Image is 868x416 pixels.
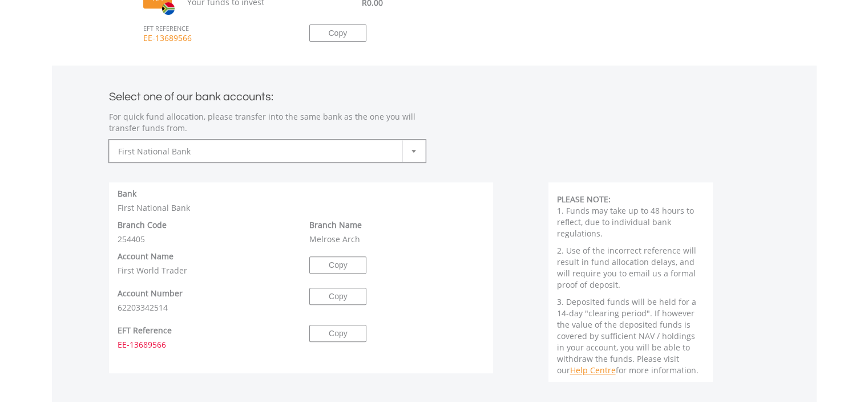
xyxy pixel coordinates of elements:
[557,194,611,205] b: PLEASE NOTE:
[309,256,366,274] button: Copy
[309,325,366,342] button: Copy
[109,111,426,134] p: For quick fund allocation, please transfer into the same bank as the one you will transfer funds ...
[118,140,399,163] span: First National Bank
[309,25,366,42] button: Copy
[118,325,172,336] label: EFT Reference
[109,188,494,214] div: First National Bank
[118,339,166,350] span: EE-13689566
[309,219,362,231] label: Branch Name
[109,87,273,103] label: Select one of our bank accounts:
[109,219,301,245] div: 254405
[118,265,293,276] p: First World Trader
[118,288,183,299] label: Account Number
[557,296,705,376] p: 3. Deposited funds will be held for a 14-day "clearing period". If however the value of the depos...
[118,219,167,231] label: Branch Code
[118,251,173,262] label: Account Name
[309,288,366,305] button: Copy
[135,9,292,33] span: EFT REFERENCE
[135,32,292,54] span: EE-13689566
[118,188,136,199] label: Bank
[557,245,705,291] p: 2. Use of the incorrect reference will result in fund allocation delays, and will require you to ...
[557,205,705,239] p: 1. Funds may take up to 48 hours to reflect, due to individual bank regulations.
[301,219,493,245] div: Melrose Arch
[118,302,168,313] span: 62203342514
[570,365,616,376] a: Help Centre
